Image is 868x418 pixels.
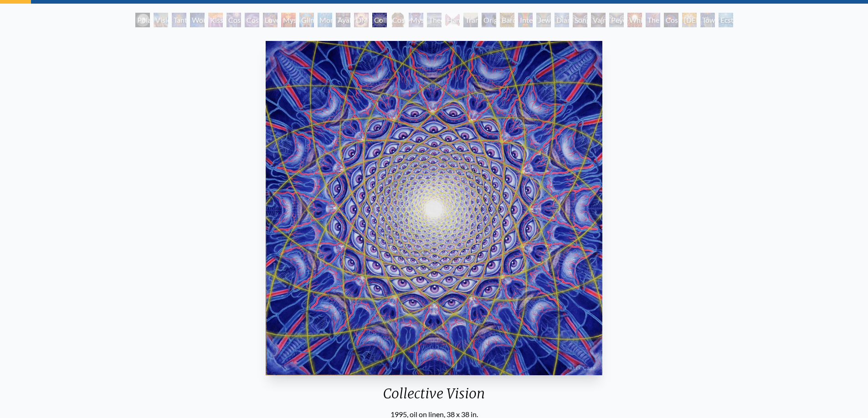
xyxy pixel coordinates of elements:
[135,13,150,27] div: Polar Unity Spiral
[390,13,405,27] div: Cosmic [DEMOGRAPHIC_DATA]
[208,13,223,27] div: Kiss of the [MEDICAL_DATA]
[591,13,606,27] div: Vajra Being
[190,13,205,27] div: Wonder
[445,13,460,27] div: Hands that See
[719,13,733,27] div: Ecstasy
[627,13,642,27] div: White Light
[536,13,551,27] div: Jewel Being
[409,13,423,27] div: Mystic Eye
[609,13,624,27] div: Peyote Being
[682,13,697,27] div: [DEMOGRAPHIC_DATA]
[664,13,678,27] div: Cosmic Consciousness
[263,13,277,27] div: Love is a Cosmic Force
[518,13,533,27] div: Interbeing
[318,13,332,27] div: Monochord
[427,13,442,27] div: Theologue
[299,13,314,27] div: Glimpsing the Empyrean
[262,385,606,409] div: Collective Vision
[172,13,186,27] div: Tantra
[281,13,296,27] div: Mysteriosa 2
[154,13,168,27] div: Visionary Origin of Language
[354,13,369,27] div: DMT - The Spirit Molecule
[245,13,259,27] div: Cosmic Artist
[573,13,587,27] div: Song of Vajra Being
[700,13,715,27] div: Toward the One
[336,13,350,27] div: Ayahuasca Visitation
[646,13,660,27] div: The Great Turn
[463,13,478,27] div: Transfiguration
[555,13,569,27] div: Diamond Being
[372,13,387,27] div: Collective Vision
[266,41,603,375] img: Collective-Vision-1995-Alex-Grey-watermarked.jpg
[482,13,496,27] div: Original Face
[226,13,241,27] div: Cosmic Creativity
[500,13,514,27] div: Bardo Being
